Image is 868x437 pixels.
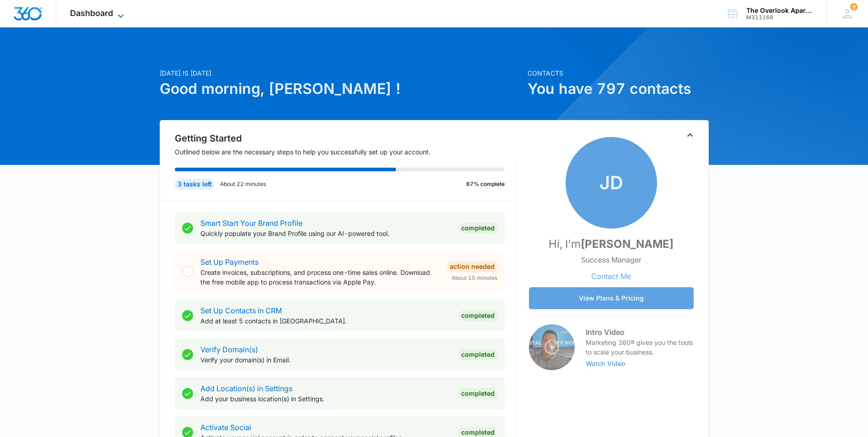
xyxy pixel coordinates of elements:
[200,306,282,315] a: Set Up Contacts in CRM
[466,180,505,188] p: 67% complete
[175,179,215,190] div: 3 tasks left
[200,345,258,354] a: Verify Domain(s)
[850,3,857,11] div: notifications count
[452,274,497,282] span: About 15 minutes
[200,423,251,432] a: Activate Social
[200,268,440,287] p: Create invoices, subscriptions, and process one-time sales online. Download the free mobile app t...
[200,316,451,326] p: Add at least 5 contacts in [GEOGRAPHIC_DATA].
[70,8,113,18] span: Dashboard
[160,68,522,78] p: [DATE] is [DATE]
[458,310,497,321] div: Completed
[549,236,674,252] p: Hi, I'm
[200,355,451,365] p: Verify your domain(s) in Email.
[458,223,497,234] div: Completed
[746,7,813,14] div: account name
[528,68,709,78] p: Contacts
[447,261,497,272] div: Action Needed
[529,324,575,370] img: Intro Video
[581,254,642,265] p: Success Manager
[220,180,266,188] p: About 22 minutes
[200,229,451,238] p: Quickly populate your Brand Profile using our AI-powered tool.
[850,3,857,11] span: 8
[566,137,657,229] span: JD
[528,78,709,100] h1: You have 797 contacts
[685,130,695,141] button: Toggle Collapse
[529,287,694,309] button: View Plans & Pricing
[200,257,259,267] a: Set Up Payments
[581,237,674,251] strong: [PERSON_NAME]
[160,78,522,100] h1: Good morning, [PERSON_NAME] !
[175,147,516,157] p: Outlined below are the necessary steps to help you successfully set up your account.
[458,349,497,360] div: Completed
[746,14,813,21] div: account id
[586,338,694,357] p: Marketing 360® gives you the tools to scale your business.
[586,327,694,338] h3: Intro Video
[200,394,451,404] p: Add your business location(s) in Settings.
[200,218,302,228] a: Smart Start Your Brand Profile
[458,388,497,399] div: Completed
[586,361,625,367] button: Watch Video
[200,384,292,393] a: Add Location(s) in Settings
[175,131,516,145] h2: Getting Started
[582,265,640,287] button: Contact Me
